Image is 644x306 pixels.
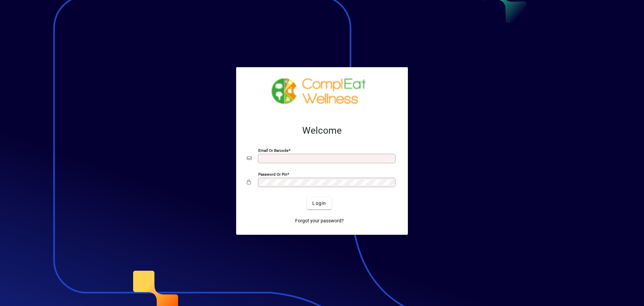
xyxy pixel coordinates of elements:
[292,215,346,227] a: Forgot your password?
[247,125,397,136] h2: Welcome
[295,217,344,224] span: Forgot your password?
[258,148,288,153] mat-label: Email or Barcode
[307,197,331,209] button: Login
[258,172,287,177] mat-label: Password or Pin
[312,200,326,207] span: Login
